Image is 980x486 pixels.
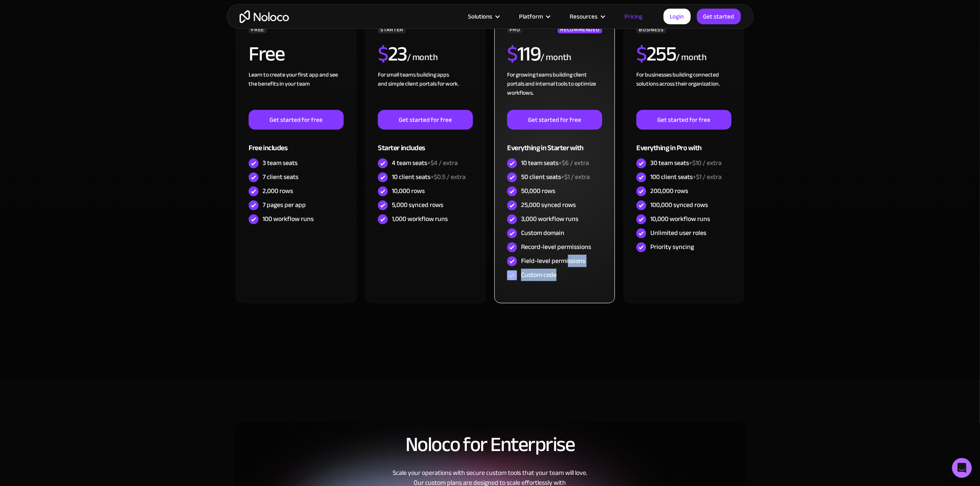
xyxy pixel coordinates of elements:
[392,186,425,195] div: 10,000 rows
[650,172,722,181] div: 100 client seats
[458,11,509,22] div: Solutions
[560,11,615,22] div: Resources
[570,11,598,22] div: Resources
[240,10,289,23] a: home
[392,172,466,181] div: 10 client seats
[431,171,466,183] span: +$0.5 / extra
[509,11,560,22] div: Platform
[636,70,731,110] div: For businesses building connected solutions across their organization. ‍
[650,158,722,167] div: 30 team seats
[521,214,578,223] div: 3,000 workflow runs
[697,9,741,24] a: Get started
[636,35,647,73] span: $
[507,130,602,156] div: Everything in Starter with
[378,130,473,156] div: Starter includes
[507,25,522,33] div: PRO
[559,157,589,169] span: +$6 / extra
[650,242,694,251] div: Priority syncing
[407,51,438,64] div: / month
[650,186,688,195] div: 200,000 rows
[689,157,722,169] span: +$10 / extra
[507,35,517,73] span: $
[521,172,590,181] div: 50 client seats
[378,35,388,73] span: $
[519,11,543,22] div: Platform
[235,433,745,456] h2: Noloco for Enterprise
[263,214,314,223] div: 100 workflow runs
[636,44,676,64] h2: 255
[507,110,602,130] a: Get started for free
[521,158,589,167] div: 10 team seats
[378,70,473,110] div: For small teams building apps and simple client portals for work. ‍
[263,158,298,167] div: 3 team seats
[663,9,691,24] a: Login
[521,270,556,279] div: Custom code
[540,51,571,64] div: / month
[521,242,591,251] div: Record-level permissions
[249,110,343,130] a: Get started for free
[561,171,590,183] span: +$1 / extra
[650,200,708,209] div: 100,000 synced rows
[507,70,602,110] div: For growing teams building client portals and internal tools to optimize workflows.
[952,458,972,478] div: Open Intercom Messenger
[693,171,722,183] span: +$1 / extra
[378,44,407,64] h2: 23
[650,214,710,223] div: 10,000 workflow runs
[521,200,576,209] div: 25,000 synced rows
[249,25,267,33] div: FREE
[521,228,564,237] div: Custom domain
[507,44,540,64] h2: 119
[392,214,448,223] div: 1,000 workflow runs
[521,256,585,265] div: Field-level permissions
[249,130,343,156] div: Free includes
[521,186,555,195] div: 50,000 rows
[263,200,306,209] div: 7 pages per app
[636,25,666,33] div: BUSINESS
[263,172,298,181] div: 7 client seats
[263,186,293,195] div: 2,000 rows
[636,130,731,156] div: Everything in Pro with
[558,25,602,33] div: RECOMMENDED
[468,11,493,22] div: Solutions
[378,25,405,33] div: STARTER
[427,157,458,169] span: +$4 / extra
[249,44,284,64] h2: Free
[378,110,473,130] a: Get started for free
[249,70,343,110] div: Learn to create your first app and see the benefits in your team ‍
[392,200,443,209] div: 5,000 synced rows
[392,158,458,167] div: 4 team seats
[636,110,731,130] a: Get started for free
[650,228,706,237] div: Unlimited user roles
[676,51,707,64] div: / month
[615,11,653,22] a: Pricing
